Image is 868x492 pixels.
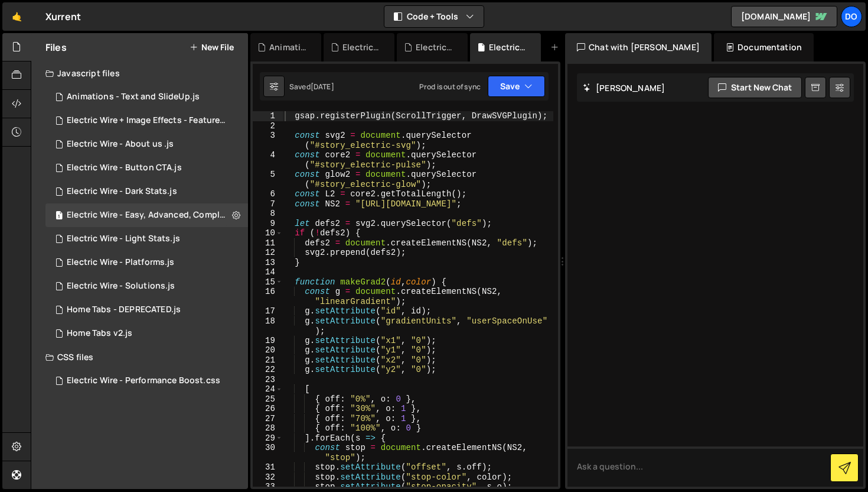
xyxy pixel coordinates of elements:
button: Save [488,76,545,97]
div: 13741/39792.js [45,109,252,132]
div: Home Tabs - DEPRECATED.js [67,305,181,315]
div: Electric Wire - Easy, Advanced, Complete.js [489,41,527,53]
div: Xurrent [45,9,81,24]
div: 29 [253,433,283,444]
div: 13741/35121.js [45,322,248,345]
div: 13741/40380.js [45,85,248,109]
div: 24 [253,384,283,394]
div: Prod is out of sync [419,82,481,92]
div: 13741/39772.css [45,369,248,393]
div: 6 [253,189,283,199]
a: Do [841,6,862,27]
div: 4 [253,150,283,170]
div: 17 [253,306,283,316]
a: 🤙 [2,2,31,31]
div: Animations - Text and SlideUp.js [269,41,307,53]
div: 3 [253,131,283,150]
button: New File [190,43,234,52]
div: 15 [253,277,283,287]
div: 30 [253,443,283,462]
div: 9 [253,219,283,229]
div: 13741/34720.js [45,298,248,322]
button: Start new chat [708,77,802,98]
div: 1 [253,111,283,121]
div: 27 [253,414,283,424]
div: Electric Wire - Solutions.js [67,281,175,292]
div: Electric Wire - Platforms.js [67,257,174,268]
div: Animations - Text and SlideUp.js [67,92,200,102]
div: 10 [253,228,283,238]
h2: [PERSON_NAME] [583,82,665,93]
div: 25 [253,394,283,404]
div: 13 [253,258,283,268]
div: Electric Wire - Dark Stats.js [67,186,177,197]
div: Electric Wire - Dark Stats.js [342,41,380,53]
div: 20 [253,345,283,355]
div: [DATE] [311,82,334,92]
div: 14 [253,267,283,277]
div: 26 [253,404,283,414]
div: 33 [253,482,283,492]
div: 18 [253,316,283,336]
div: 11 [253,238,283,248]
div: Documentation [714,33,814,61]
div: 2 [253,121,283,131]
div: 13741/39729.js [45,251,248,274]
div: 12 [253,248,283,258]
div: Electric Wire - Easy, Advanced, Complete.js [67,210,230,221]
div: 28 [253,423,283,433]
div: Electric Wire - Performance Boost.css [416,41,453,53]
div: Electric Wire + Image Effects - Features.js [67,115,230,126]
div: 32 [253,472,283,483]
div: Chat with [PERSON_NAME] [565,33,712,61]
div: Saved [289,82,334,92]
div: 13741/39731.js [45,156,248,180]
div: New File [550,41,600,53]
a: [DOMAIN_NAME] [731,6,837,27]
div: 8 [253,209,283,219]
div: 23 [253,375,283,385]
h2: Files [45,41,67,54]
div: 22 [253,365,283,375]
div: 13741/39781.js [45,227,248,251]
div: 13741/39773.js [45,180,248,203]
div: 21 [253,355,283,365]
span: 1 [56,212,63,221]
div: Electric Wire - About us .js [67,139,174,150]
div: 16 [253,287,283,306]
div: Home Tabs v2.js [67,328,132,339]
div: Electric Wire - Button CTA.js [67,163,182,173]
div: 7 [253,199,283,209]
div: Javascript files [31,61,248,85]
div: 13741/39667.js [45,274,248,298]
div: 13741/39793.js [45,203,252,227]
div: 19 [253,336,283,346]
div: CSS files [31,345,248,369]
div: Electric Wire - Light Stats.js [67,234,180,244]
div: 5 [253,170,283,189]
div: 13741/40873.js [45,132,248,156]
div: Electric Wire - Performance Boost.css [67,376,220,386]
div: 31 [253,462,283,472]
button: Code + Tools [384,6,484,27]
